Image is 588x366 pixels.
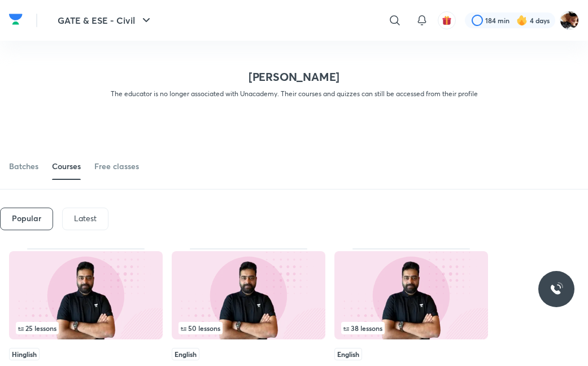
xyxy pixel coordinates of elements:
[172,348,199,360] span: English
[9,348,40,360] span: Hinglish
[172,251,325,339] img: Thumbnail
[178,322,319,334] div: infocontainer
[178,322,319,334] div: left
[516,15,528,26] img: streak
[178,322,319,334] div: infosection
[9,153,38,180] a: Batches
[341,322,481,334] div: infocontainer
[550,282,563,296] img: ttu
[438,11,456,29] button: avatar
[111,88,478,100] p: The educator is no longer associated with Unacademy. Their courses and quizzes can still be acces...
[9,161,38,172] div: Batches
[94,161,139,172] div: Free classes
[52,161,81,172] div: Courses
[334,348,362,360] span: English
[249,70,339,84] h2: [PERSON_NAME]
[94,153,139,180] a: Free classes
[16,322,156,334] div: left
[9,11,23,28] img: Company Logo
[560,11,579,30] img: Shatasree das
[74,214,97,223] p: Latest
[18,325,56,331] span: 25 lessons
[341,322,481,334] div: infosection
[9,251,163,339] img: Thumbnail
[12,214,41,223] h6: Popular
[341,322,481,334] div: left
[52,153,81,180] a: Courses
[334,251,488,339] img: Thumbnail
[16,322,156,334] div: infosection
[181,325,220,331] span: 50 lessons
[442,15,452,25] img: avatar
[9,11,23,31] a: Company Logo
[16,322,156,334] div: infocontainer
[343,325,382,331] span: 38 lessons
[51,9,160,32] button: GATE & ESE - Civil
